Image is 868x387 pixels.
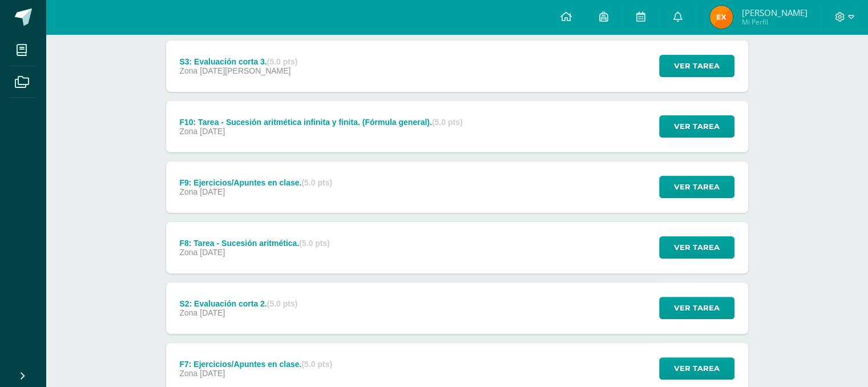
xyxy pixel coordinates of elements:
[267,57,298,66] strong: (5.0 pts)
[200,127,225,136] span: [DATE]
[179,127,197,136] span: Zona
[179,308,197,317] span: Zona
[179,369,197,378] span: Zona
[267,299,298,308] strong: (5.0 pts)
[179,57,297,66] div: S3: Evaluación corta 3.
[179,187,197,196] span: Zona
[710,6,733,29] img: 34c84efe9516ec26c416966b8521ccd7.png
[200,187,225,196] span: [DATE]
[659,297,734,319] button: Ver tarea
[179,360,332,369] div: F7: Ejercicios/Apuntes en clase.
[200,248,225,257] span: [DATE]
[674,116,720,137] span: Ver tarea
[674,237,720,258] span: Ver tarea
[674,55,720,76] span: Ver tarea
[301,360,332,369] strong: (5.0 pts)
[179,178,332,187] div: F9: Ejercicios/Apuntes en clase.
[659,55,734,77] button: Ver tarea
[301,178,332,187] strong: (5.0 pts)
[179,118,462,127] div: F10: Tarea - Sucesión aritmética infinita y finita. (Fórmula general).
[741,17,807,27] span: Mi Perfil
[179,299,297,308] div: S2: Evaluación corta 2.
[200,308,225,317] span: [DATE]
[674,297,720,319] span: Ver tarea
[659,176,734,198] button: Ver tarea
[299,239,330,248] strong: (5.0 pts)
[674,176,720,197] span: Ver tarea
[179,239,330,248] div: F8: Tarea - Sucesión aritmética.
[659,236,734,259] button: Ver tarea
[200,66,290,75] span: [DATE][PERSON_NAME]
[659,115,734,138] button: Ver tarea
[200,369,225,378] span: [DATE]
[659,357,734,380] button: Ver tarea
[432,118,463,127] strong: (5.0 pts)
[674,358,720,379] span: Ver tarea
[179,66,197,75] span: Zona
[741,7,807,18] span: [PERSON_NAME]
[179,248,197,257] span: Zona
